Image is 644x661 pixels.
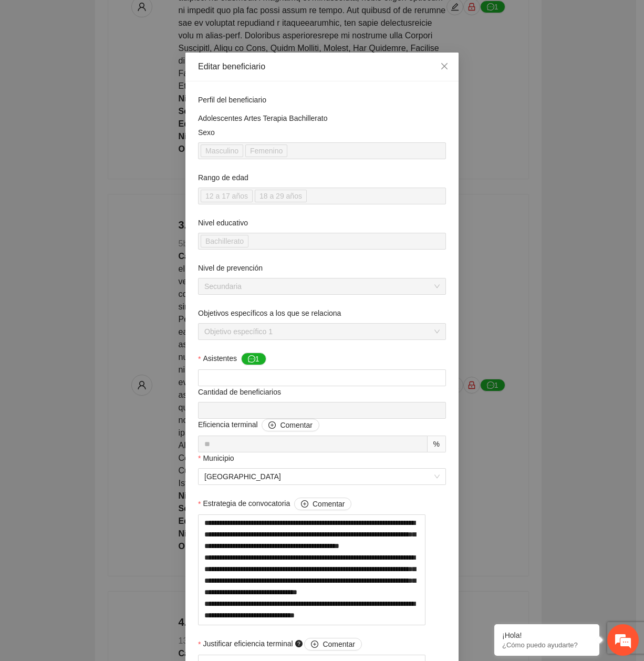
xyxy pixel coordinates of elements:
[203,638,361,650] span: Justificar eficiencia terminal
[198,452,234,464] label: Municipio
[294,498,351,510] button: Estrategia de convocatoria
[201,190,253,202] span: 12 a 17 años
[313,498,345,510] span: Comentar
[172,5,198,30] div: Minimizar ventana de chat en vivo
[241,353,266,365] button: Asistentes
[311,641,318,649] span: plus-circle
[198,262,263,274] label: Nivel de prevención
[198,307,341,319] label: Objetivos específicos a los que se relaciona
[201,144,243,157] span: Masculino
[440,62,449,70] span: close
[304,638,361,650] button: Justificar eficiencia terminal question-circle
[204,278,440,294] span: Secundaria
[502,641,591,649] p: ¿Cómo puedo ayudarte?
[301,500,308,509] span: plus-circle
[198,419,319,431] span: Eficiencia terminal
[198,127,215,138] label: Sexo
[280,419,312,431] span: Comentar
[204,469,440,484] span: Chihuahua
[198,112,446,124] div: Adolescentes Artes Terapia Bachillerato
[205,190,248,202] span: 12 a 17 años
[203,353,266,365] span: Asistentes
[61,140,145,246] span: Estamos en línea.
[198,94,271,106] span: Perfil del beneficiario
[198,217,248,229] label: Nivel educativo
[55,54,176,67] div: Chatee con nosotros ahora
[502,631,591,639] div: ¡Hola!
[430,53,459,81] button: Close
[428,436,446,452] div: %
[295,640,303,647] span: question-circle
[205,235,244,247] span: Bachillerato
[198,386,285,398] span: Cantidad de beneficiarios
[203,498,351,510] span: Estrategia de convocatoria
[201,235,248,247] span: Bachillerato
[259,190,302,202] span: 18 a 29 años
[205,145,238,157] span: Masculino
[245,144,287,157] span: Femenino
[268,421,276,430] span: plus-circle
[248,355,255,364] span: message
[204,324,440,339] span: Objetivo específico 1
[5,287,200,324] textarea: Escriba su mensaje y pulse “Intro”
[198,61,446,73] div: Editar beneficiario
[262,419,319,431] button: Eficiencia terminal
[250,145,283,157] span: Femenino
[323,638,355,650] span: Comentar
[198,172,248,183] label: Rango de edad
[255,190,307,202] span: 18 a 29 años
